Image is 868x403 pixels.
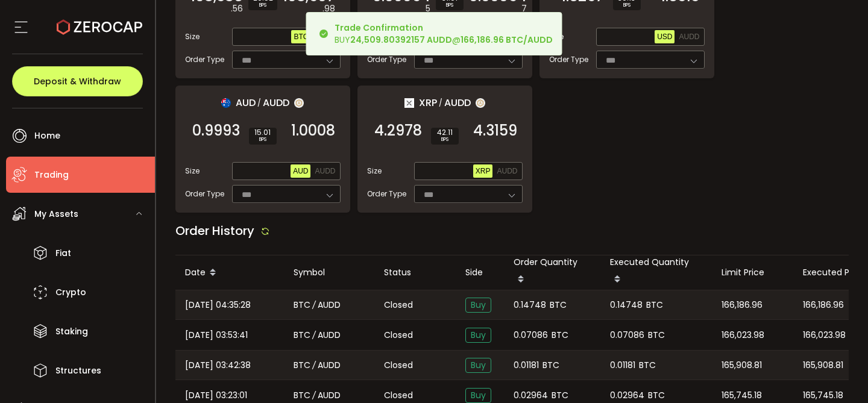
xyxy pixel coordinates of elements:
span: AUDD [444,95,471,110]
span: [DATE] 03:42:38 [185,358,251,372]
em: .98 [322,2,335,15]
span: 166,023.98 [722,328,764,342]
i: BPS [618,2,636,9]
span: BTC [646,298,663,312]
img: zuPXiwguUFiBOIQyqLOiXsnnNitlx7q4LCwEbLHADjIpTka+Lip0HH8D0VTrd02z+wEAAAAASUVORK5CYII= [476,98,485,108]
em: 7 [521,2,527,15]
span: 0.02964 [514,389,548,402]
div: Limit Price [712,266,793,280]
div: Status [374,266,456,280]
span: Closed [384,359,413,372]
b: Trade Confirmation [335,22,423,34]
div: Date [175,263,284,283]
span: [DATE] 04:35:28 [185,298,251,312]
span: BTC [552,328,568,342]
button: AUDD [676,30,702,43]
i: BPS [436,136,454,143]
span: 42.11 [436,129,454,136]
span: Home [34,127,60,145]
span: Buy [465,298,491,313]
span: BTC [294,33,308,41]
i: BPS [254,136,272,143]
button: AUDD [494,164,520,178]
i: BPS [441,2,459,9]
span: AUDD [318,328,341,342]
div: BUY @ [335,22,553,46]
b: 24,509.80392157 AUDD [350,34,452,46]
span: BTC [550,298,567,312]
span: Order Type [367,189,406,199]
span: 4.2978 [374,125,422,137]
span: [DATE] 03:53:41 [185,328,248,342]
span: Order Type [185,54,224,65]
div: Executed Quantity [600,255,712,290]
span: BTC [648,389,665,402]
span: Buy [465,328,491,343]
span: 0.02964 [610,389,644,402]
span: AUDD [315,167,335,175]
span: Closed [384,299,413,311]
img: xrp_portfolio.png [404,98,414,108]
span: 0.01181 [610,358,635,372]
span: Staking [55,323,88,340]
span: AUDD [263,95,289,110]
span: Order Type [185,189,224,199]
span: AUDD [679,33,699,41]
span: 166,186.96 [803,298,844,312]
span: BTC [294,389,310,402]
span: 0.01181 [514,358,539,372]
span: Closed [384,389,413,402]
span: BTC [542,358,559,372]
img: aud_portfolio.svg [221,98,231,108]
span: 166,023.98 [803,328,846,342]
b: 166,186.96 BTC/AUDD [461,34,553,46]
button: AUD [291,164,310,178]
span: Order Type [367,54,406,65]
span: 0.07086 [610,328,644,342]
button: XRP [473,164,493,178]
span: AUD [236,95,256,110]
span: Size [367,166,382,177]
span: USD [657,33,672,41]
span: 0.9993 [192,125,240,137]
span: AUD [293,167,308,175]
span: Order Type [549,54,588,65]
span: BTC [294,358,310,372]
span: XRP [419,95,437,110]
span: Buy [465,358,491,373]
em: 5 [426,2,430,15]
span: BTC [639,358,656,372]
i: BPS [253,2,272,9]
span: 0.07086 [514,328,548,342]
button: AUDD [312,164,338,178]
span: Trading [34,166,69,184]
span: Order History [175,222,254,239]
span: 165,908.81 [803,358,843,372]
span: Crypto [55,284,86,301]
em: / [312,389,316,402]
span: Closed [384,329,413,342]
em: / [312,358,316,372]
span: 0.14748 [514,298,546,312]
span: 165,908.81 [722,358,762,372]
button: Deposit & Withdraw [12,66,143,96]
div: Order Quantity [504,255,600,290]
span: Fiat [55,245,71,262]
iframe: Chat Widget [808,345,868,403]
span: My Assets [34,205,78,223]
span: 4.3159 [473,125,517,137]
em: / [312,328,316,342]
span: Size [185,31,200,42]
span: 165,745.18 [722,389,762,402]
span: 165,745.18 [803,389,843,402]
span: 0.14748 [610,298,643,312]
button: BTC [291,30,310,43]
span: AUDD [497,167,517,175]
em: / [439,98,442,108]
div: Symbol [284,266,374,280]
span: BTC [552,389,568,402]
span: AUDD [318,298,341,312]
button: USD [655,30,675,43]
span: Size [185,166,200,177]
span: BTC [294,298,310,312]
